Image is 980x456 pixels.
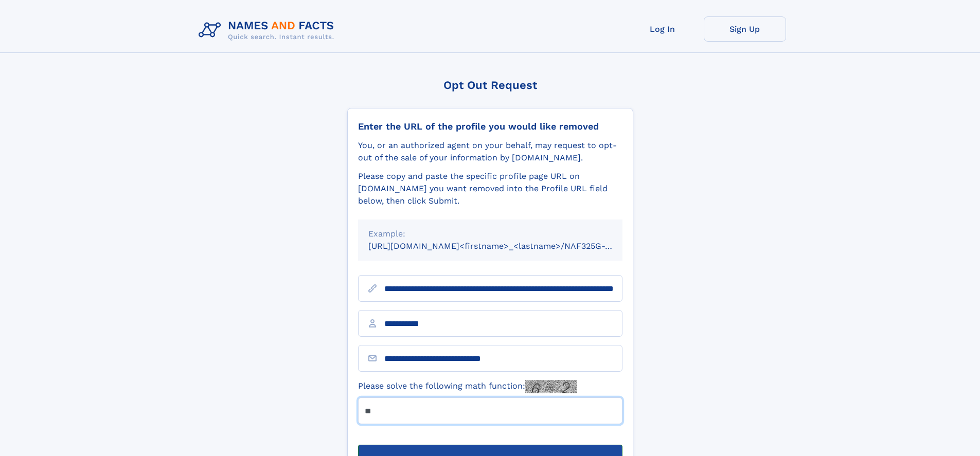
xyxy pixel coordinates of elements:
[358,121,622,132] div: Enter the URL of the profile you would like removed
[368,241,642,251] small: [URL][DOMAIN_NAME]<firstname>_<lastname>/NAF325G-xxxxxxxx
[358,139,622,164] div: You, or an authorized agent on your behalf, may request to opt-out of the sale of your informatio...
[368,228,612,240] div: Example:
[621,16,704,42] a: Log In
[347,79,633,92] div: Opt Out Request
[358,170,622,207] div: Please copy and paste the specific profile page URL on [DOMAIN_NAME] you want removed into the Pr...
[704,16,786,42] a: Sign Up
[358,380,577,393] label: Please solve the following math function:
[194,16,343,44] img: Logo Names and Facts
